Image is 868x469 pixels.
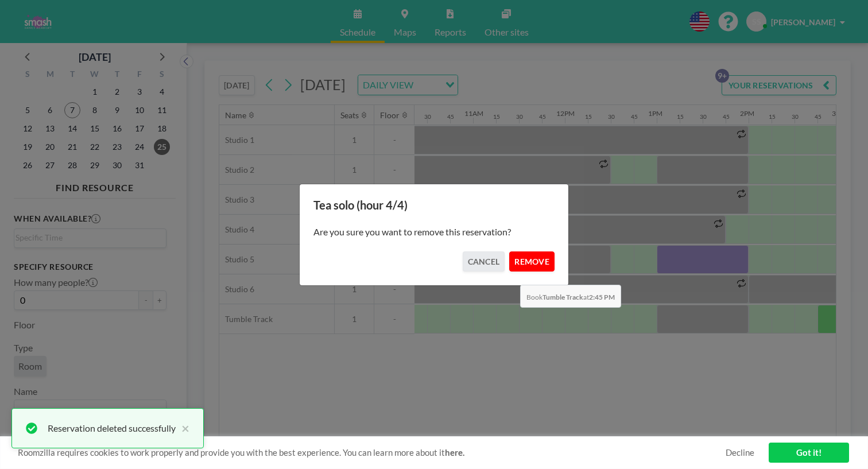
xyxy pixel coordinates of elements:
[463,251,505,272] button: CANCEL
[445,447,464,458] a: here.
[176,421,189,435] button: close
[520,285,621,308] span: Book at
[48,421,176,435] div: Reservation deleted successfully
[509,251,555,272] button: REMOVE
[589,293,615,301] b: 2:45 PM
[542,293,583,301] b: Tumble Track
[313,198,555,212] h3: Tea solo (hour 4/4)
[726,447,754,458] a: Decline
[769,443,849,463] a: Got it!
[18,447,726,458] span: Roomzilla requires cookies to work properly and provide you with the best experience. You can lea...
[313,226,555,238] p: Are you sure you want to remove this reservation?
